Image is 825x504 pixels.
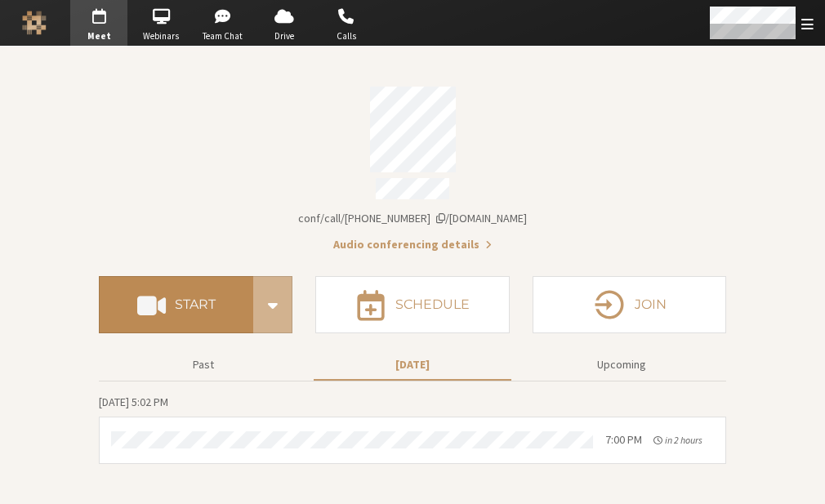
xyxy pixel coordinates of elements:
section: Account details [99,75,726,253]
button: Upcoming [523,350,720,379]
div: Start conference options [253,276,292,333]
div: 7:00 PM [605,431,642,448]
h4: Start [175,298,216,311]
button: Audio conferencing details [333,236,492,253]
span: Calls [318,29,375,43]
button: Start [99,276,253,333]
span: in 2 hours [665,434,702,446]
h4: Schedule [395,298,470,311]
button: [DATE] [314,350,511,379]
img: Iotum [22,11,47,35]
span: Team Chat [194,29,252,43]
span: Copy my meeting room link [298,211,527,225]
button: Copy my meeting room linkCopy my meeting room link [298,210,527,227]
span: Meet [70,29,127,43]
h4: Join [635,298,667,311]
button: Schedule [315,276,509,333]
button: Past [105,350,302,379]
span: Drive [256,29,313,43]
section: Today's Meetings [99,393,726,464]
span: Webinars [132,29,190,43]
button: Join [533,276,726,333]
span: [DATE] 5:02 PM [99,395,168,409]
